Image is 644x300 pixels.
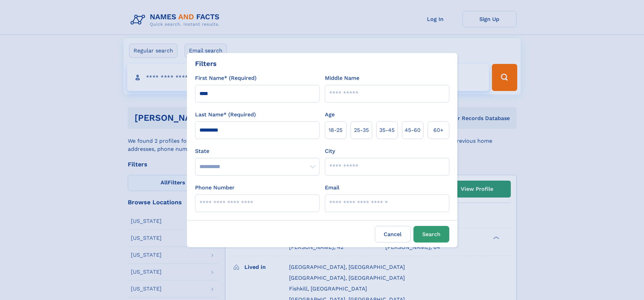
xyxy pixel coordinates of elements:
[433,126,444,134] span: 60+
[379,126,395,134] span: 35‑45
[375,226,411,243] label: Cancel
[325,111,335,119] label: Age
[325,147,335,155] label: City
[325,74,359,82] label: Middle Name
[195,111,256,119] label: Last Name* (Required)
[325,184,339,192] label: Email
[195,59,217,69] div: Filters
[413,226,449,243] button: Search
[195,184,235,192] label: Phone Number
[405,126,421,134] span: 45‑60
[329,126,342,134] span: 18‑25
[354,126,369,134] span: 25‑35
[195,74,257,82] label: First Name* (Required)
[195,147,319,155] label: State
